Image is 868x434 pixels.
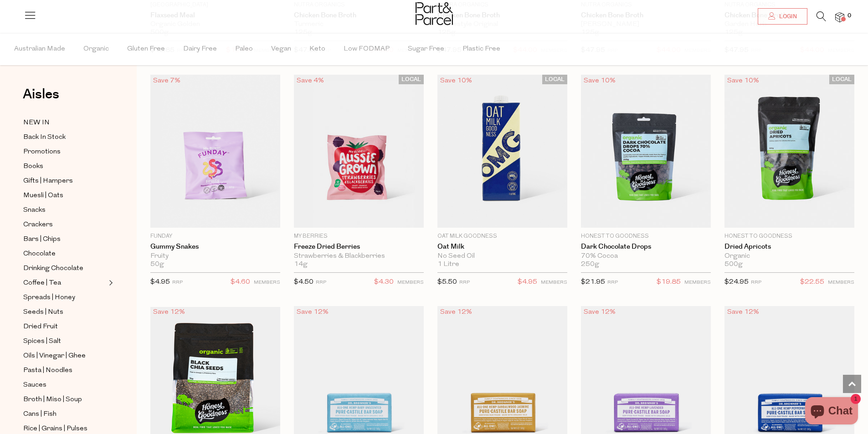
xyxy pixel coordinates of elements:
[724,306,762,318] div: Save 12%
[23,117,106,128] a: NEW IN
[294,252,424,260] div: Strawberries & Blackberries
[294,232,424,240] p: My Berries
[437,75,475,87] div: Save 10%
[107,277,113,288] button: Expand/Collapse Coffee | Tea
[231,276,250,288] span: $4.60
[437,243,567,251] a: Oat Milk
[829,75,854,84] span: LOCAL
[416,2,453,25] img: Part&Parcel
[724,232,854,240] p: Honest to Goodness
[581,232,711,240] p: Honest to Goodness
[23,307,63,318] span: Seeds | Nuts
[581,75,711,228] img: Dark Chocolate Drops
[437,279,457,286] span: $5.50
[23,190,106,201] a: Muesli | Oats
[83,33,109,65] span: Organic
[294,243,424,251] a: Freeze Dried Berries
[581,243,711,251] a: Dark Chocolate Drops
[294,260,308,269] span: 14g
[23,234,61,245] span: Bars | Chips
[127,33,165,65] span: Gluten Free
[150,75,183,87] div: Save 7%
[23,190,63,201] span: Muesli | Oats
[344,33,390,65] span: Low FODMAP
[294,75,327,87] div: Save 4%
[23,234,106,245] a: Bars | Chips
[23,365,72,376] span: Pasta | Noodles
[541,280,567,285] small: MEMBERS
[23,322,58,332] span: Dried Fruit
[150,279,170,286] span: $4.95
[309,33,325,65] span: Keto
[437,252,567,260] div: No Seed Oil
[23,263,106,274] a: Drinking Chocolate
[150,306,188,318] div: Save 12%
[724,75,854,228] img: Dried Apricots
[828,280,854,285] small: MEMBERS
[23,321,106,332] a: Dried Fruit
[23,161,106,172] a: Books
[23,351,86,362] span: Oils | Vinegar | Ghee
[316,280,326,285] small: RRP
[23,263,83,274] span: Drinking Chocolate
[23,278,61,289] span: Coffee | Tea
[23,132,106,143] a: Back In Stock
[374,276,394,288] span: $4.30
[758,8,807,25] a: Login
[437,260,459,269] span: 1 Litre
[724,75,762,87] div: Save 10%
[150,260,164,269] span: 50g
[23,175,106,187] a: Gifts | Hampers
[172,280,183,285] small: RRP
[23,336,61,347] span: Spices | Salt
[724,243,854,251] a: Dried Apricots
[802,397,861,427] inbox-online-store-chat: Shopify online store chat
[294,306,331,318] div: Save 12%
[23,204,106,216] a: Snacks
[23,379,106,391] a: Sauces
[724,252,854,260] div: Organic
[835,12,844,22] a: 0
[845,12,853,20] span: 0
[23,117,50,128] span: NEW IN
[518,276,537,288] span: $4.95
[23,249,56,260] span: Chocolate
[459,280,470,285] small: RRP
[437,232,567,240] p: Oat Milk Goodness
[294,75,424,228] img: Freeze Dried Berries
[23,408,106,420] a: Cans | Fish
[235,33,253,65] span: Paleo
[724,260,743,269] span: 500g
[399,75,424,84] span: LOCAL
[657,276,681,288] span: $19.85
[23,220,53,230] span: Crackers
[397,280,424,285] small: MEMBERS
[183,33,217,65] span: Dairy Free
[23,161,43,172] span: Books
[254,280,280,285] small: MEMBERS
[150,75,280,228] img: Gummy Snakes
[23,277,106,289] a: Coffee | Tea
[23,147,61,158] span: Promotions
[581,260,599,269] span: 250g
[23,306,106,318] a: Seeds | Nuts
[23,350,106,362] a: Oils | Vinegar | Ghee
[23,176,73,187] span: Gifts | Hampers
[23,394,82,405] span: Broth | Miso | Soup
[437,75,567,228] img: Oat Milk
[23,365,106,376] a: Pasta | Noodles
[294,279,313,286] span: $4.50
[14,33,65,65] span: Australian Made
[751,280,761,285] small: RRP
[408,33,444,65] span: Sugar Free
[23,409,56,420] span: Cans | Fish
[271,33,291,65] span: Vegan
[23,146,106,158] a: Promotions
[607,280,618,285] small: RRP
[437,306,475,318] div: Save 12%
[150,243,280,251] a: Gummy Snakes
[581,306,618,318] div: Save 12%
[462,33,500,65] span: Plastic Free
[800,276,824,288] span: $22.55
[23,394,106,405] a: Broth | Miso | Soup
